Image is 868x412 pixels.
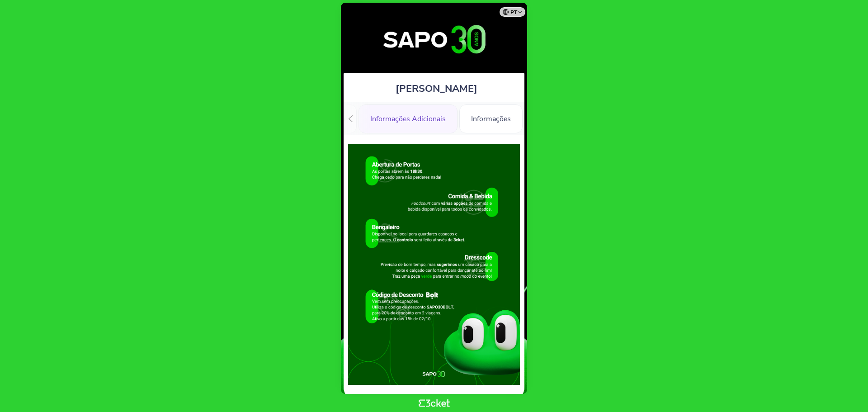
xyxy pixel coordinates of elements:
a: Informações [459,113,523,123]
span: [PERSON_NAME] [396,82,477,95]
img: ff8501a1010142c9943cca31efb2f540.webp [348,144,520,385]
img: 30º Aniversário SAPO [349,12,519,68]
a: Informações Adicionais [359,113,458,123]
div: Informações [459,104,523,133]
div: Informações Adicionais [359,104,458,133]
